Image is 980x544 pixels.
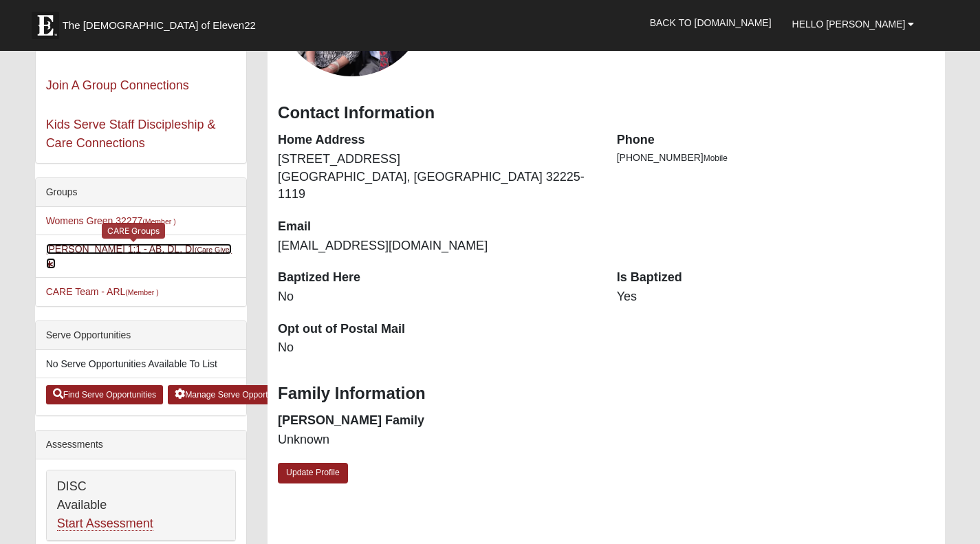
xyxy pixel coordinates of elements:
a: [PERSON_NAME] 1:1 - AB, DL, DI(Care Giver) [46,243,232,269]
div: Groups [36,178,246,207]
a: Find Serve Opportunities [46,385,164,404]
a: CARE Team - ARL(Member ) [46,286,159,297]
div: CARE Groups [102,223,165,239]
dd: Yes [617,288,935,306]
li: [PHONE_NUMBER] [617,151,935,165]
a: Update Profile [278,463,348,483]
div: DISC Available [47,470,235,541]
a: Womens Green 32277(Member ) [46,215,176,226]
h3: Contact Information [278,103,935,123]
img: Eleven22 logo [32,12,59,39]
dd: No [278,339,596,357]
a: Hello [PERSON_NAME] [782,7,925,41]
dd: [STREET_ADDRESS] [GEOGRAPHIC_DATA], [GEOGRAPHIC_DATA] 32225-1119 [278,151,596,204]
a: Kids Serve Staff Discipleship & Care Connections [46,118,216,150]
dd: Unknown [278,431,596,449]
li: No Serve Opportunities Available To List [36,350,246,378]
span: Hello [PERSON_NAME] [792,19,906,30]
a: The [DEMOGRAPHIC_DATA] of Eleven22 [25,5,300,39]
dt: Home Address [278,131,596,149]
a: Back to [DOMAIN_NAME] [640,6,782,40]
dt: [PERSON_NAME] Family [278,412,596,430]
h3: Family Information [278,384,935,404]
dd: [EMAIL_ADDRESS][DOMAIN_NAME] [278,237,596,255]
dt: Is Baptized [617,269,935,287]
dt: Opt out of Postal Mail [278,320,596,338]
span: Mobile [704,153,728,163]
dt: Email [278,218,596,236]
dt: Phone [617,131,935,149]
span: The [DEMOGRAPHIC_DATA] of Eleven22 [63,19,256,32]
a: Manage Serve Opportunities [168,385,299,404]
dd: No [278,288,596,306]
div: Assessments [36,431,246,459]
a: Start Assessment [57,516,153,531]
small: (Member ) [125,288,158,296]
dt: Baptized Here [278,269,596,287]
a: Join A Group Connections [46,78,189,92]
div: Serve Opportunities [36,321,246,350]
small: (Member ) [142,217,175,226]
